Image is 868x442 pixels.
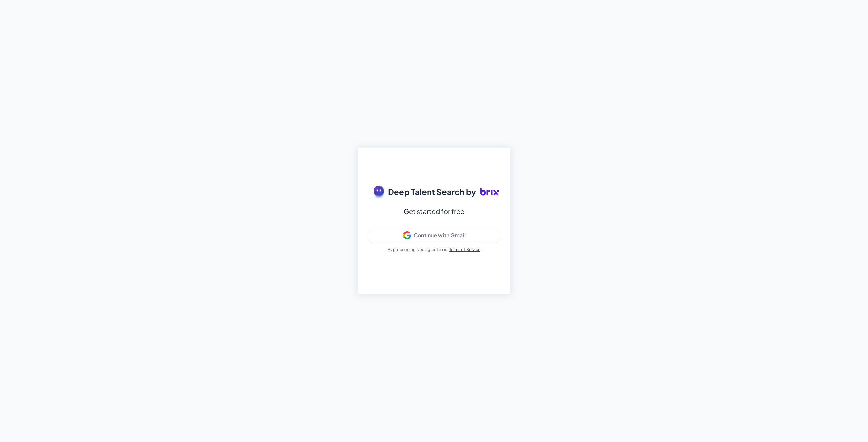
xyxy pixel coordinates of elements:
a: Terms of Service [449,247,480,252]
button: Continue with Gmail [369,228,499,243]
span: Deep Talent Search by [388,186,476,198]
div: Get started for free [403,205,465,217]
div: Continue with Gmail [414,232,466,239]
p: By proceeding, you agree to our [388,247,480,253]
